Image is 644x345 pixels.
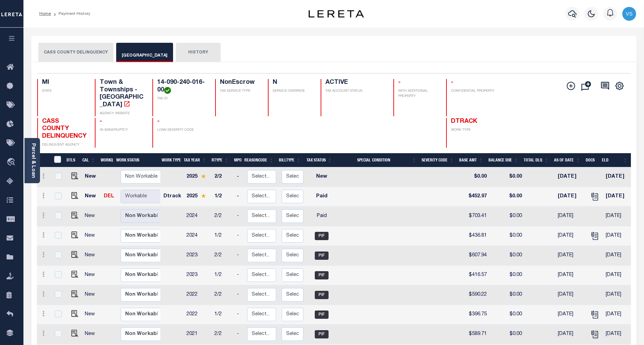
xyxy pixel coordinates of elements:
[212,266,234,285] td: 1/2
[42,142,87,148] p: DELINQUENT AGENCY
[42,118,87,139] span: CASS COUNTY DELINQUENCY
[460,167,490,187] td: $0.00
[157,79,207,94] h4: 14-090-240-016-00
[603,207,628,226] td: [DATE]
[460,207,490,226] td: $703.41
[555,285,586,305] td: [DATE]
[161,187,184,207] td: Dtrack
[335,153,419,167] th: Special Condition: activate to sort column ascending
[212,325,234,344] td: 2/2
[100,128,144,133] p: IN BANKRUPTCY
[220,79,260,87] h4: NonEscrow
[82,226,101,246] td: New
[551,153,583,167] th: As of Date: activate to sort column ascending
[451,118,477,125] span: DTRACK
[184,187,212,207] td: 2025
[460,305,490,325] td: $396.75
[315,252,329,260] span: PIF
[451,89,495,94] p: CONFIDENTIAL PROPERTY
[231,153,242,167] th: MPO
[209,153,231,167] th: RType: activate to sort column ascending
[201,194,206,198] img: Star.svg
[82,266,101,285] td: New
[100,118,102,125] span: -
[80,153,98,167] th: CAL: activate to sort column ascending
[116,43,173,62] button: [GEOGRAPHIC_DATA]
[456,153,486,167] th: Base Amt: activate to sort column ascending
[201,174,206,178] img: Star.svg
[212,305,234,325] td: 1/2
[234,285,244,305] td: -
[159,153,181,167] th: Work Type
[276,153,303,167] th: BillType: activate to sort column ascending
[555,246,586,266] td: [DATE]
[100,111,144,116] p: AGENCY WEBSITE
[37,153,50,167] th: &nbsp;&nbsp;&nbsp;&nbsp;&nbsp;&nbsp;&nbsp;&nbsp;&nbsp;&nbsp;
[98,153,113,167] th: WorkQ
[31,143,36,178] a: Parcel & Loan
[82,246,101,266] td: New
[521,153,551,167] th: Total DLQ: activate to sort column ascending
[100,79,144,109] h4: Town & Townships - [GEOGRAPHIC_DATA]
[315,232,329,240] span: PIF
[325,79,385,87] h4: ACTIVE
[555,167,586,187] td: [DATE]
[184,167,212,187] td: 2025
[82,187,101,207] td: New
[234,187,244,207] td: -
[234,207,244,226] td: -
[490,266,525,285] td: $0.00
[555,207,586,226] td: [DATE]
[82,325,101,344] td: New
[42,79,87,87] h4: MI
[184,305,212,325] td: 2022
[490,305,525,325] td: $0.00
[460,187,490,207] td: $452.97
[555,305,586,325] td: [DATE]
[490,226,525,246] td: $0.00
[555,325,586,344] td: [DATE]
[490,187,525,207] td: $0.00
[212,167,234,187] td: 2/2
[451,128,495,133] p: WORK TYPE
[451,79,453,86] span: -
[184,207,212,226] td: 2024
[157,118,160,125] span: -
[315,310,329,319] span: PIF
[583,153,599,167] th: Docs
[42,89,87,94] p: STATE
[460,226,490,246] td: $436.81
[603,226,628,246] td: [DATE]
[315,330,329,338] span: PIF
[603,305,628,325] td: [DATE]
[490,325,525,344] td: $0.00
[603,266,628,285] td: [DATE]
[242,153,276,167] th: ReasonCode: activate to sort column ascending
[603,285,628,305] td: [DATE]
[315,271,329,279] span: PIF
[460,246,490,266] td: $607.94
[220,89,260,94] p: TAX SERVICE TYPE
[104,194,114,199] a: DEL
[460,285,490,305] td: $590.22
[184,246,212,266] td: 2023
[39,12,51,16] a: Home
[234,167,244,187] td: -
[460,325,490,344] td: $589.71
[599,153,630,167] th: ELD: activate to sort column ascending
[490,167,525,187] td: $0.00
[157,128,207,133] p: LOAN SEVERITY CODE
[82,305,101,325] td: New
[181,153,209,167] th: Tax Year: activate to sort column ascending
[184,325,212,344] td: 2021
[490,285,525,305] td: $0.00
[603,325,628,344] td: [DATE]
[176,43,221,62] button: HISTORY
[306,207,337,226] td: Paid
[82,285,101,305] td: New
[273,79,312,87] h4: N
[157,96,207,101] p: TAX ID
[622,7,636,21] img: svg+xml;base64,PHN2ZyB4bWxucz0iaHR0cDovL3d3dy53My5vcmcvMjAwMC9zdmciIHBvaW50ZXItZXZlbnRzPSJub25lIi...
[555,226,586,246] td: [DATE]
[234,266,244,285] td: -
